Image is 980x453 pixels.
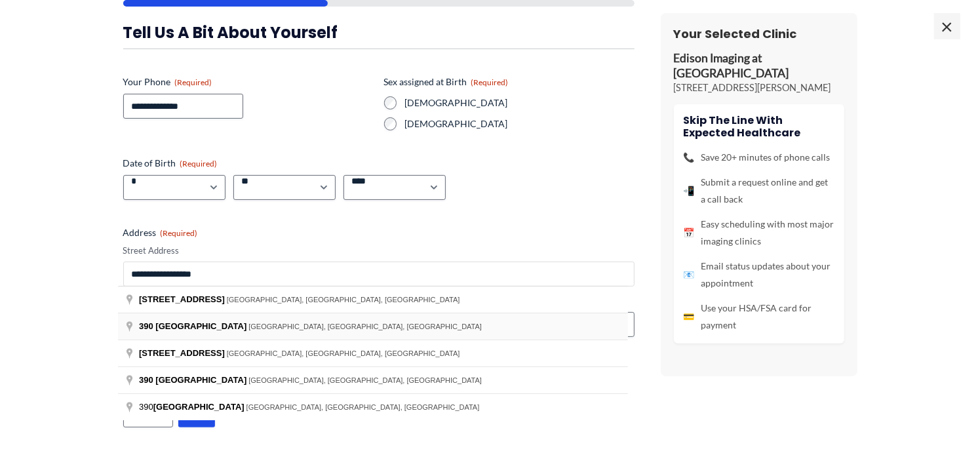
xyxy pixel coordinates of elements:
span: [GEOGRAPHIC_DATA] [155,375,246,385]
label: [DEMOGRAPHIC_DATA] [405,96,635,109]
span: 390 [139,375,153,385]
h4: Skip the line with Expected Healthcare [684,114,834,139]
li: Save 20+ minutes of phone calls [684,149,834,166]
span: [GEOGRAPHIC_DATA], [GEOGRAPHIC_DATA], [GEOGRAPHIC_DATA] [227,349,460,357]
h3: Your Selected Clinic [674,26,844,41]
span: [STREET_ADDRESS] [139,294,225,304]
span: 390 [139,321,153,331]
span: [GEOGRAPHIC_DATA], [GEOGRAPHIC_DATA], [GEOGRAPHIC_DATA] [248,376,482,384]
li: Submit a request online and get a call back [684,174,834,208]
span: (Required) [471,77,509,87]
span: [GEOGRAPHIC_DATA], [GEOGRAPHIC_DATA], [GEOGRAPHIC_DATA] [246,403,480,411]
span: × [934,13,960,39]
label: Your Phone [123,75,374,89]
span: 📅 [684,224,695,241]
legend: Sex assigned at Birth [384,75,509,89]
span: [GEOGRAPHIC_DATA] [153,402,245,412]
span: 📞 [684,149,695,166]
span: 💳 [684,308,695,325]
li: Email status updates about your appointment [684,258,834,292]
span: [GEOGRAPHIC_DATA], [GEOGRAPHIC_DATA], [GEOGRAPHIC_DATA] [227,296,460,304]
legend: Date of Birth [123,157,218,170]
label: Street Address [123,245,635,257]
span: (Required) [175,77,212,87]
h3: Tell us a bit about yourself [123,22,635,43]
li: Use your HSA/FSA card for payment [684,300,834,334]
label: [DEMOGRAPHIC_DATA] [405,117,635,130]
p: [STREET_ADDRESS][PERSON_NAME] [674,81,844,94]
legend: Address [123,226,198,239]
span: (Required) [161,228,198,238]
p: Edison Imaging at [GEOGRAPHIC_DATA] [674,51,844,81]
span: [GEOGRAPHIC_DATA], [GEOGRAPHIC_DATA], [GEOGRAPHIC_DATA] [248,323,482,330]
span: (Required) [180,159,218,168]
span: 📲 [684,182,695,199]
span: 📧 [684,266,695,283]
span: 390 [139,402,246,412]
span: [GEOGRAPHIC_DATA] [155,321,246,331]
span: [STREET_ADDRESS] [139,348,225,358]
li: Easy scheduling with most major imaging clinics [684,216,834,250]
